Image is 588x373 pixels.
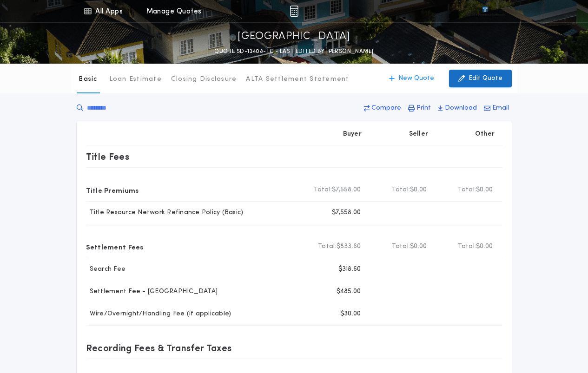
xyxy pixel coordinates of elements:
p: Settlement Fee - [GEOGRAPHIC_DATA] [86,287,218,296]
button: Compare [361,100,404,117]
p: Settlement Fees [86,239,144,254]
p: Loan Estimate [109,75,162,84]
b: Total: [318,242,337,251]
p: Title Fees [86,149,130,164]
p: Seller [409,130,429,139]
b: Total: [458,185,476,195]
b: Total: [314,185,332,195]
button: Print [405,100,434,117]
p: $30.00 [340,309,361,319]
p: Closing Disclosure [171,75,237,84]
p: [GEOGRAPHIC_DATA] [238,29,350,44]
p: Other [475,130,495,139]
span: $0.00 [410,242,427,251]
p: Recording Fees & Transfer Taxes [86,340,232,355]
span: $0.00 [476,242,493,251]
span: $0.00 [476,185,493,195]
span: $833.60 [337,242,361,251]
p: $485.00 [337,287,361,296]
button: Email [481,100,512,117]
span: $7,558.00 [332,185,361,195]
b: Total: [392,242,410,251]
p: Compare [371,104,401,113]
p: Print [416,104,431,113]
p: Wire/Overnight/Handling Fee (if applicable) [86,309,231,319]
p: Edit Quote [469,74,502,83]
p: QUOTE SD-13408-TC - LAST EDITED BY [PERSON_NAME] [214,47,373,56]
button: Download [435,100,480,117]
button: New Quote [380,70,443,87]
p: Basic [79,75,97,84]
p: Title Resource Network Refinance Policy (Basic) [86,208,244,217]
img: vs-icon [465,7,504,16]
b: Total: [392,185,410,195]
span: $0.00 [410,185,427,195]
img: img [290,6,298,17]
p: ALTA Settlement Statement [246,75,349,84]
p: Email [492,104,509,113]
p: Download [445,104,477,113]
p: $7,558.00 [332,208,361,217]
p: New Quote [398,74,434,83]
p: Search Fee [86,265,126,274]
p: Buyer [343,130,362,139]
button: Edit Quote [449,70,512,87]
b: Total: [458,242,476,251]
p: Title Premiums [86,183,139,197]
p: $318.60 [338,265,361,274]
